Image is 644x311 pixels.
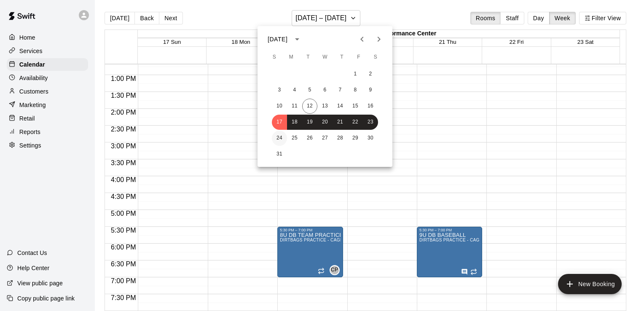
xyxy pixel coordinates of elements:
button: 3 [272,83,287,98]
span: Friday [351,49,366,66]
button: 22 [348,115,363,130]
button: 26 [302,131,317,146]
button: 9 [363,83,378,98]
button: 1 [348,67,363,82]
button: Previous month [354,31,370,48]
button: 23 [363,115,378,130]
span: Thursday [334,49,349,66]
button: 31 [272,147,287,162]
button: 27 [317,131,333,146]
button: 19 [302,115,317,130]
button: 17 [272,115,287,130]
button: 14 [333,99,348,114]
button: 21 [333,115,348,130]
button: calendar view is open, switch to year view [290,32,304,46]
button: 6 [317,83,333,98]
button: 20 [317,115,333,130]
button: 18 [287,115,302,130]
div: [DATE] [268,35,287,44]
button: 2 [363,67,378,82]
button: 10 [272,99,287,114]
button: 13 [317,99,333,114]
button: 7 [333,83,348,98]
button: 12 [302,99,317,114]
button: 30 [363,131,378,146]
span: Tuesday [301,49,316,66]
button: 8 [348,83,363,98]
button: 29 [348,131,363,146]
button: 25 [287,131,302,146]
button: 28 [333,131,348,146]
button: 4 [287,83,302,98]
button: 11 [287,99,302,114]
button: 24 [272,131,287,146]
button: 16 [363,99,378,114]
span: Sunday [267,49,282,66]
button: 5 [302,83,317,98]
span: Wednesday [317,49,333,66]
span: Monday [284,49,299,66]
span: Saturday [368,49,383,66]
button: 15 [348,99,363,114]
button: Next month [370,31,387,48]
